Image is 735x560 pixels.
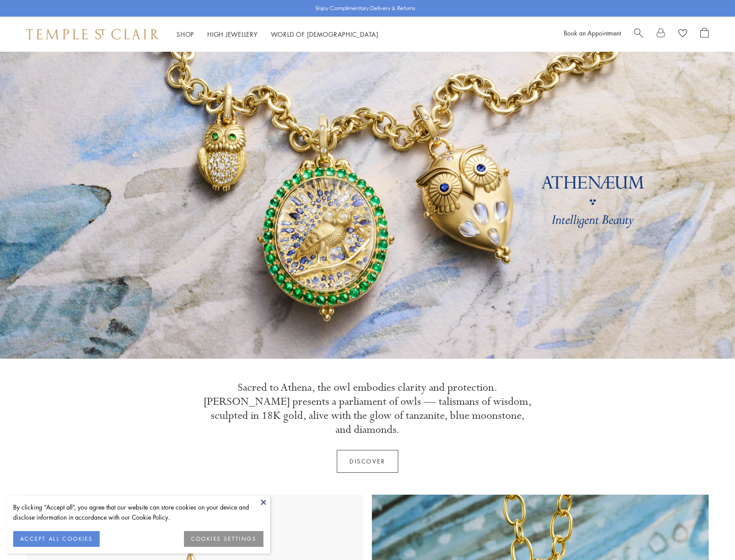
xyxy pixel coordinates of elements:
[203,381,532,437] p: Sacred to Athena, the owl embodies clarity and protection. [PERSON_NAME] presents a parliament of...
[177,29,378,40] nav: Main navigation
[26,29,159,39] img: Temple St. Clair
[184,531,263,547] button: COOKIES SETTINGS
[678,28,687,41] a: View Wishlist
[691,519,726,551] iframe: Gorgias live chat messenger
[13,531,100,547] button: ACCEPT ALL COOKIES
[700,28,709,41] a: Open Shopping Bag
[207,30,258,39] a: High JewelleryHigh Jewellery
[634,28,643,41] a: Search
[316,4,415,13] p: Enjoy Complimentary Delivery & Returns
[337,450,398,473] a: Discover
[271,30,378,39] a: World of [DEMOGRAPHIC_DATA]World of [DEMOGRAPHIC_DATA]
[564,29,621,37] a: Book an Appointment
[13,502,263,522] div: By clicking “Accept all”, you agree that our website can store cookies on your device and disclos...
[177,30,194,39] a: ShopShop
